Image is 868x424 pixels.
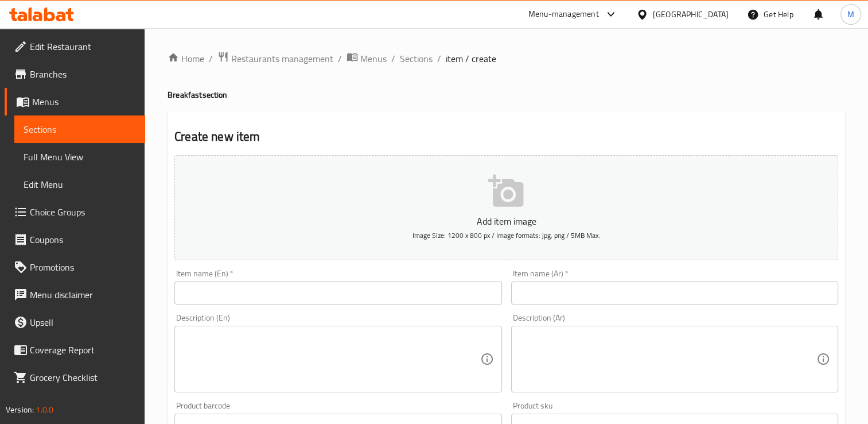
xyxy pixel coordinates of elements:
[24,150,136,164] span: Full Menu View
[653,8,729,21] div: [GEOGRAPHIC_DATA]
[30,233,136,246] span: Coupons
[446,52,496,65] span: item / create
[5,336,145,364] a: Coverage Report
[847,8,854,21] span: M
[391,52,395,65] li: /
[360,52,387,65] span: Menus
[400,52,433,65] a: Sections
[30,343,136,357] span: Coverage Report
[14,143,145,171] a: Full Menu View
[338,52,342,65] li: /
[168,51,845,66] nav: breadcrumb
[5,60,145,88] a: Branches
[30,371,136,384] span: Grocery Checklist
[5,33,145,60] a: Edit Restaurant
[412,229,600,242] span: Image Size: 1200 x 800 px / Image formats: jpg, png / 5MB Max.
[168,52,204,65] a: Home
[5,198,145,226] a: Choice Groups
[5,281,145,309] a: Menu disclaimer
[511,282,838,304] input: Enter name Ar
[30,315,136,329] span: Upsell
[32,95,136,109] span: Menus
[168,89,845,101] h4: Breakfast section
[528,7,599,21] div: Menu-management
[437,52,441,65] li: /
[231,52,333,65] span: Restaurants management
[24,122,136,136] span: Sections
[30,288,136,302] span: Menu disclaimer
[174,128,838,145] h2: Create new item
[209,52,213,65] li: /
[174,282,501,304] input: Enter name En
[30,67,136,81] span: Branches
[217,51,333,66] a: Restaurants management
[5,364,145,391] a: Grocery Checklist
[5,226,145,253] a: Coupons
[36,402,53,417] span: 1.0.0
[6,402,34,417] span: Version:
[5,253,145,281] a: Promotions
[192,214,820,228] p: Add item image
[30,40,136,53] span: Edit Restaurant
[347,51,387,66] a: Menus
[14,115,145,143] a: Sections
[24,178,136,191] span: Edit Menu
[5,309,145,336] a: Upsell
[5,88,145,115] a: Menus
[14,171,145,198] a: Edit Menu
[174,155,838,260] button: Add item imageImage Size: 1200 x 800 px / Image formats: jpg, png / 5MB Max.
[30,205,136,219] span: Choice Groups
[30,260,136,274] span: Promotions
